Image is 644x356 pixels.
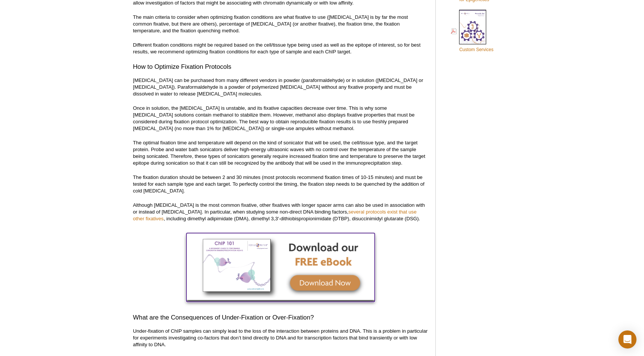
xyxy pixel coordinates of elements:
h3: What are the Consequences of Under-Fixation or Over-Fixation? [133,313,428,322]
span: Custom Services [459,47,493,52]
p: The optimal fixation time and temperature will depend on the kind of sonicator that will be used,... [133,139,428,167]
h3: How to Optimize Fixation Protocols [133,62,428,71]
p: [MEDICAL_DATA] can be purchased from many different vendors in powder (paraformaldehyde) or in so... [133,77,428,97]
a: several protocols exist that use other fixatives [133,209,417,221]
p: Although [MEDICAL_DATA] is the most common fixative, other fixatives with longer spacer arms can ... [133,202,428,222]
p: The fixation duration should be between 2 and 30 minutes (most protocols recommend fixation times... [133,174,428,194]
p: Different fixation conditions might be required based on the cell/tissue type being used as well ... [133,42,428,55]
div: Open Intercom Messenger [618,330,636,348]
img: Custom_Services_cover [459,10,486,44]
p: The main criteria to consider when optimizing fixation conditions are what fixative to use ([MEDI... [133,14,428,34]
p: Once in solution, the [MEDICAL_DATA] is unstable, and its fixative capacities decrease over time.... [133,105,428,132]
a: Custom Services [451,9,493,54]
iframe: X Post Button [451,53,476,61]
p: Under-fixation of ChIP samples can simply lead to the loss of the interaction between proteins an... [133,328,428,348]
img: ChIP 101 eBook [186,233,375,300]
